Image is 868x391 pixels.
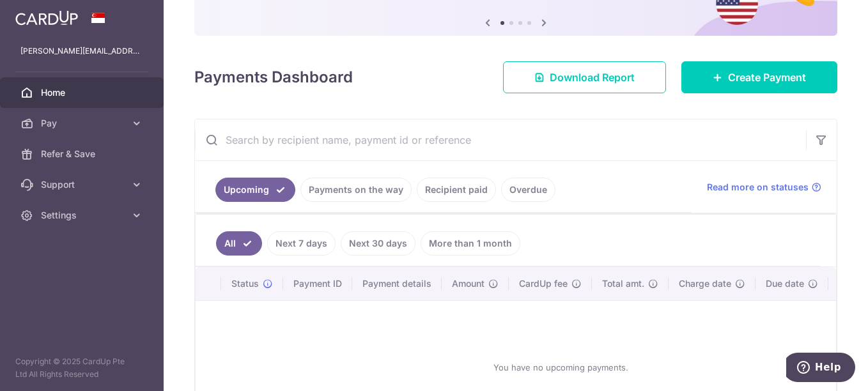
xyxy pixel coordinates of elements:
[20,45,143,57] p: [PERSON_NAME][EMAIL_ADDRESS][DOMAIN_NAME]
[41,86,125,99] span: Home
[194,66,353,89] h4: Payments Dashboard
[352,267,442,300] th: Payment details
[41,209,125,222] span: Settings
[231,277,259,290] span: Status
[786,353,855,385] iframe: Opens a widget where you can find more information
[300,178,412,202] a: Payments on the way
[681,61,837,93] a: Create Payment
[501,178,555,202] a: Overdue
[728,70,806,85] span: Create Payment
[417,178,496,202] a: Recipient paid
[15,10,78,26] img: CardUp
[41,148,125,160] span: Refer & Save
[766,277,804,290] span: Due date
[602,277,644,290] span: Total amt.
[267,231,336,256] a: Next 7 days
[283,267,352,300] th: Payment ID
[341,231,415,256] a: Next 30 days
[215,178,295,202] a: Upcoming
[707,181,809,194] span: Read more on statuses
[707,181,821,194] a: Read more on statuses
[216,231,262,256] a: All
[679,277,731,290] span: Charge date
[195,119,806,160] input: Search by recipient name, payment id or reference
[452,277,484,290] span: Amount
[41,178,125,191] span: Support
[503,61,666,93] a: Download Report
[550,70,635,85] span: Download Report
[41,117,125,130] span: Pay
[519,277,568,290] span: CardUp fee
[421,231,520,256] a: More than 1 month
